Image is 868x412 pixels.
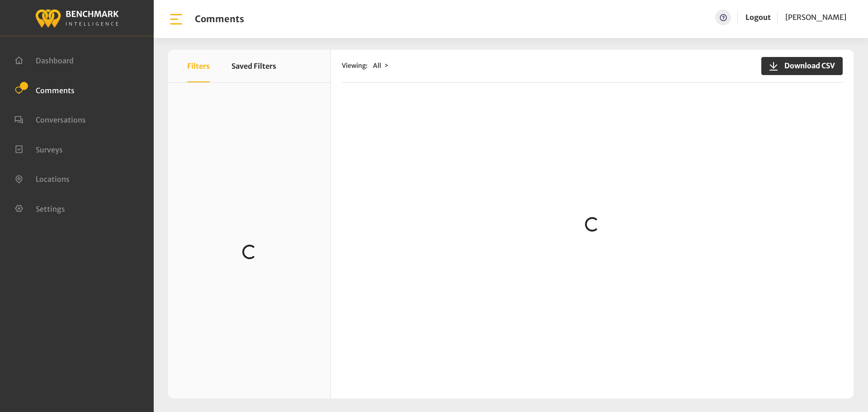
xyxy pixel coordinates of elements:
a: Comments [14,85,75,94]
h1: Comments [195,14,244,24]
span: Surveys [36,145,63,154]
span: Dashboard [36,56,74,65]
a: [PERSON_NAME] [785,9,846,25]
button: Filters [187,50,210,82]
span: Download CSV [779,60,835,71]
span: [PERSON_NAME] [785,13,846,22]
button: Saved Filters [231,50,276,82]
a: Conversations [14,114,86,123]
span: Locations [36,175,70,184]
img: bar [168,11,184,27]
img: benchmark [35,7,119,29]
a: Logout [745,13,771,22]
button: Download CSV [761,57,843,75]
span: Viewing: [342,61,368,71]
a: Logout [745,9,771,25]
a: Locations [14,174,70,183]
span: Conversations [36,115,86,124]
span: Settings [36,204,65,213]
span: Comments [36,85,75,95]
a: Surveys [14,144,63,153]
span: All [373,62,381,70]
a: Settings [14,204,65,213]
a: Dashboard [14,55,74,64]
